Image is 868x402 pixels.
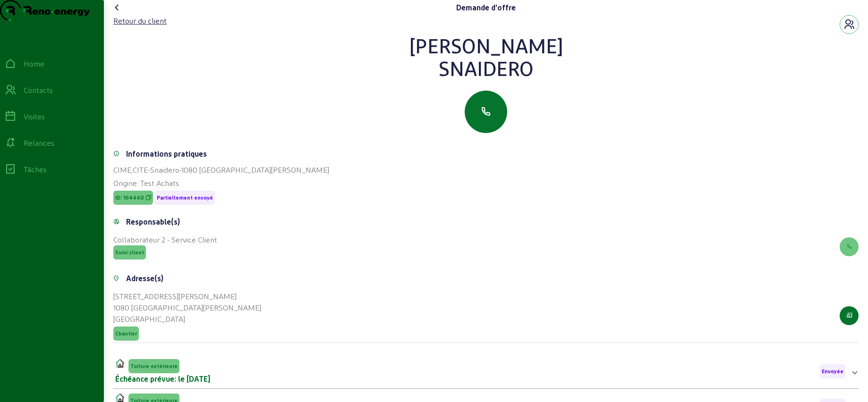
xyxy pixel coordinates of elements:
[113,34,859,57] div: [PERSON_NAME]
[115,358,125,368] img: CITE
[113,57,859,79] div: Snaidero
[24,137,54,149] div: Relances
[126,216,180,227] div: Responsable(s)
[130,363,178,369] span: Toiture extérieure
[24,58,44,69] div: Home
[24,84,53,96] div: Contacts
[115,330,137,337] span: Chantier
[24,111,45,122] div: Visites
[113,234,217,245] div: Collaborateur 2 - Service Client
[126,148,207,159] div: Informations pratiques
[113,313,261,325] div: [GEOGRAPHIC_DATA]
[113,302,261,313] div: 1080 [GEOGRAPHIC_DATA][PERSON_NAME]
[115,373,210,385] div: Échéance prévue: le [DATE]
[113,177,859,189] div: Origine: Test Achats
[24,164,47,175] div: Tâches
[113,15,167,26] div: Retour du client
[126,273,163,284] div: Adresse(s)
[822,368,843,375] span: Envoyée
[456,2,516,13] div: Demande d'offre
[113,358,859,385] mat-expansion-panel-header: CITEToiture extérieureÉchéance prévue: le [DATE]Envoyée
[113,164,859,176] div: CIME,CITE-Snaidero-1080 [GEOGRAPHIC_DATA][PERSON_NAME]
[115,393,125,402] img: CITE
[115,194,144,201] span: ID: 104440
[113,291,261,302] div: [STREET_ADDRESS][PERSON_NAME]
[157,194,213,201] span: Partiellement envoyé
[115,249,144,256] span: Suivi client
